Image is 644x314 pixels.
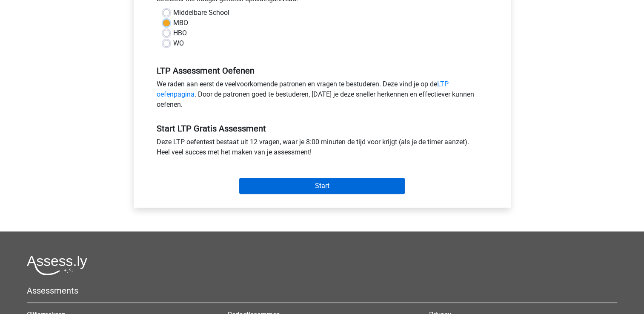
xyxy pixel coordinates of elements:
input: Start [239,178,405,194]
div: Deze LTP oefentest bestaat uit 12 vragen, waar je 8:00 minuten de tijd voor krijgt (als je de tim... [150,137,494,161]
label: Middelbare School [173,8,229,18]
h5: Start LTP Gratis Assessment [157,123,488,134]
img: Assessly logo [27,255,87,275]
label: MBO [173,18,188,28]
h5: LTP Assessment Oefenen [157,66,488,76]
label: WO [173,38,184,49]
div: We raden aan eerst de veelvoorkomende patronen en vragen te bestuderen. Deze vind je op de . Door... [150,79,494,113]
h5: Assessments [27,285,617,296]
label: HBO [173,28,187,38]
